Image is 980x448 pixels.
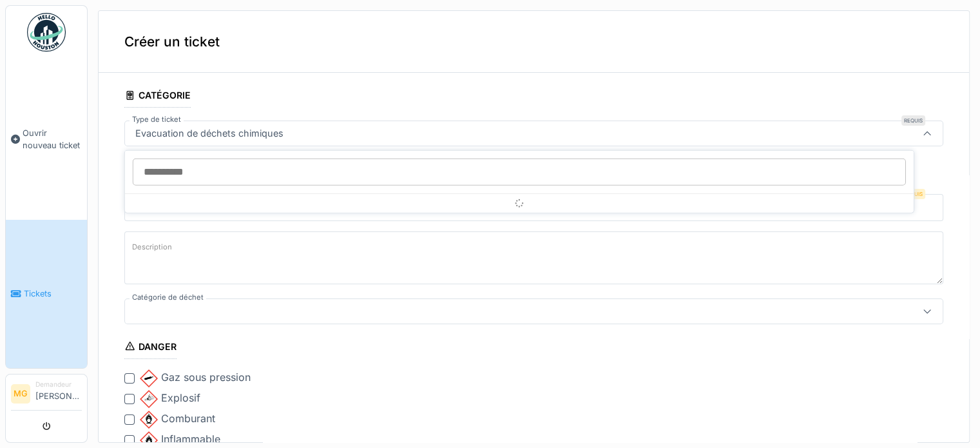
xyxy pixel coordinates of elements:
[124,86,191,108] div: Catégorie
[99,11,969,73] div: Créer un ticket
[35,380,82,389] div: Demandeur
[124,337,177,359] div: Danger
[140,411,215,429] div: Comburant
[6,220,87,369] a: Tickets
[130,126,289,141] div: Evacuation de déchets chimiques
[35,380,82,407] li: [PERSON_NAME]
[140,390,200,408] div: Explosif
[140,369,251,387] div: Gaz sous pression
[130,292,206,303] label: Catégorie de déchet
[140,411,158,429] img: 2pePJIAAAAASUVORK5CYII=
[27,13,66,52] img: Badge_color-CXgf-gQk.svg
[11,384,30,404] li: MG
[130,239,175,255] label: Description
[24,287,82,300] span: Tickets
[6,59,87,220] a: Ouvrir nouveau ticket
[140,390,158,408] img: NSn8fPzP9LjjqPFavnpAAAAAElFTkSuQmCC
[130,114,184,125] label: Type de ticket
[11,380,82,411] a: MG Demandeur[PERSON_NAME]
[23,127,82,151] span: Ouvrir nouveau ticket
[140,369,158,387] img: chW9mep1nNknPGhsPUMGad8uu2c8j8nutLRNTbHRwAAAABJRU5ErkJggg==
[901,115,925,126] div: Requis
